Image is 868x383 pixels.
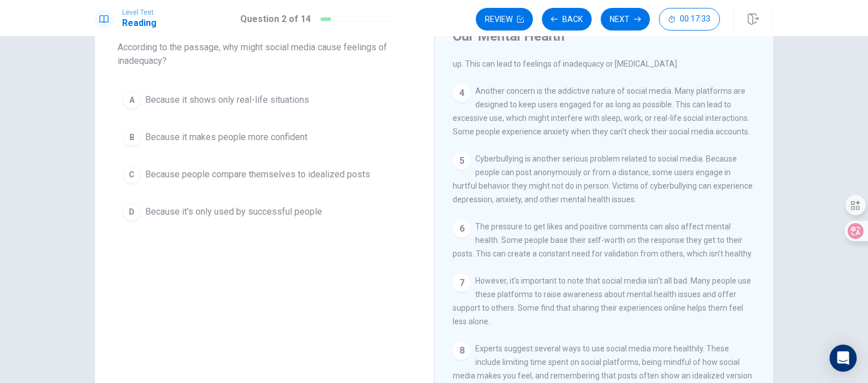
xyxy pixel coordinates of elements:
div: 4 [453,84,471,102]
span: Because it shows only real-life situations [145,93,309,107]
button: DBecause it's only used by successful people [118,198,411,226]
span: According to the passage, why might social media cause feelings of inadequacy? [118,41,411,68]
span: Another concern is the addictive nature of social media. Many platforms are designed to keep user... [453,86,750,136]
h1: Question 2 of 14 [240,12,311,26]
h1: Reading [122,16,157,30]
div: 6 [453,220,471,238]
button: Review [476,8,533,31]
span: The pressure to get likes and positive comments can also affect mental health. Some people base t... [453,222,753,258]
div: B [123,128,141,146]
button: BBecause it makes people more confident [118,123,411,151]
span: Because it's only used by successful people [145,205,322,219]
button: Next [601,8,650,31]
div: 8 [453,342,471,360]
button: 00:17:33 [659,8,720,31]
span: Because it makes people more confident [145,130,307,144]
span: Cyberbullying is another serious problem related to social media. Because people can post anonymo... [453,154,753,204]
span: Level Test [122,8,157,16]
div: C [123,166,141,184]
span: Because people compare themselves to idealized posts [145,168,370,181]
button: ABecause it shows only real-life situations [118,86,411,114]
div: D [123,203,141,221]
div: Open Intercom Messenger [830,345,857,372]
span: However, it's important to note that social media isn't all bad. Many people use these platforms ... [453,276,751,326]
span: 00:17:33 [680,15,710,24]
div: 5 [453,152,471,170]
button: Back [542,8,592,31]
div: A [123,91,141,109]
button: CBecause people compare themselves to idealized posts [118,160,411,189]
div: 7 [453,274,471,292]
